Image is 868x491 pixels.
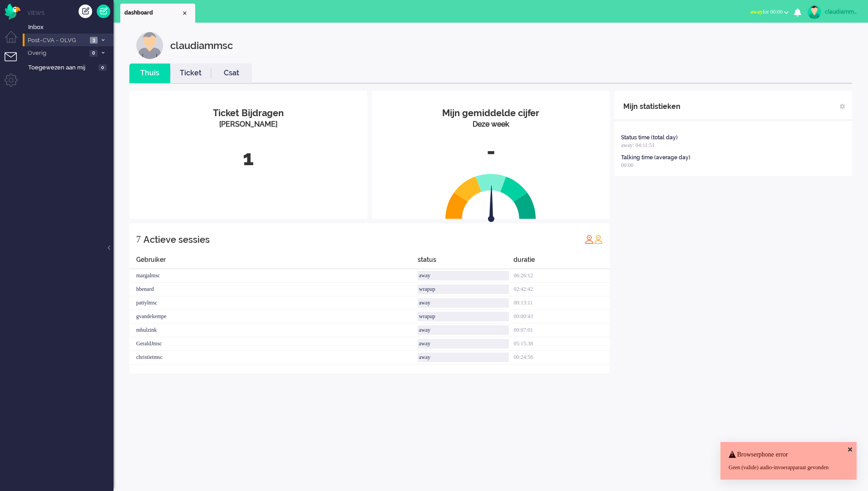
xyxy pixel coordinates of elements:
div: 00:07:01 [513,324,610,337]
a: Quick Ticket [97,5,110,18]
li: Tickets menu [5,52,25,73]
div: [PERSON_NAME] [136,119,360,130]
li: Admin menu [5,74,25,94]
div: christietmsc [129,351,418,364]
a: Toegewezen aan mij 0 [26,62,113,72]
span: 0 [99,64,107,71]
div: Deze week [379,119,603,130]
div: Mijn statistieken [623,98,681,116]
div: 7 [136,230,141,248]
div: claudiammsc [825,7,859,16]
div: margalmsc [129,269,418,283]
a: claudiammsc [806,5,859,19]
img: semi_circle.svg [445,173,536,219]
img: arrow.svg [472,185,511,224]
li: Views [27,9,113,17]
div: gvandekempe [129,310,418,324]
a: Ticket [170,68,211,79]
div: 00:13:11 [513,296,610,310]
div: GeraldJmsc [129,337,418,351]
li: Dashboard [120,4,195,23]
div: Creëer ticket [79,5,92,18]
li: Thuis [129,64,170,83]
div: pattylmsc [129,296,418,310]
span: 0 [89,50,98,57]
a: Inbox [26,22,113,32]
div: status [418,255,514,269]
span: for 00:00 [750,9,783,15]
div: - [379,137,603,167]
div: wrapup [418,285,509,294]
div: 1 [136,143,360,173]
img: profile_red.svg [585,235,594,244]
a: Omnidesk [5,6,20,13]
div: 00:00:43 [513,310,610,324]
li: Dashboard menu [5,31,25,51]
button: awayfor 00:00 [745,5,794,19]
li: Ticket [170,64,211,83]
div: Gebruiker [129,255,418,269]
div: 02:42:42 [513,283,610,296]
li: awayfor 00:00 [745,3,794,23]
span: dashboard [124,9,181,17]
div: claudiammsc [170,32,233,59]
div: 05:15:38 [513,337,610,351]
span: Post-CVA - OLVG [26,36,87,45]
span: 3 [90,37,98,44]
div: hbenard [129,283,418,296]
span: Toegewezen aan mij [28,64,96,72]
div: 06:26:12 [513,269,610,283]
div: away [418,353,509,362]
img: profile_orange.svg [594,235,603,244]
div: away [418,339,509,349]
div: wrapup [418,312,509,321]
img: customer.svg [136,32,163,59]
a: Thuis [129,68,170,79]
div: duratie [513,255,610,269]
img: flow_omnibird.svg [5,4,20,20]
div: away [418,271,509,280]
div: Ticket Bijdragen [136,107,360,120]
div: Close tab [181,10,188,17]
h4: Browserphone error [729,451,848,458]
span: Overig [26,49,87,58]
div: Mijn gemiddelde cijfer [379,107,603,120]
span: away: 04:11:51 [621,142,655,148]
li: Csat [211,64,252,83]
div: 00:24:56 [513,351,610,364]
div: Geen (valide) audio-invoerapparaat gevonden [729,464,848,471]
span: Inbox [28,23,113,32]
div: mhulzink [129,324,418,337]
div: Actieve sessies [143,231,210,249]
a: Csat [211,68,252,79]
span: away [750,9,763,15]
span: 00:00 [621,162,633,168]
div: away [418,325,509,335]
div: away [418,298,509,308]
img: avatar [808,5,821,19]
div: Status time (total day) [621,134,678,142]
div: Talking time (average day) [621,154,690,162]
